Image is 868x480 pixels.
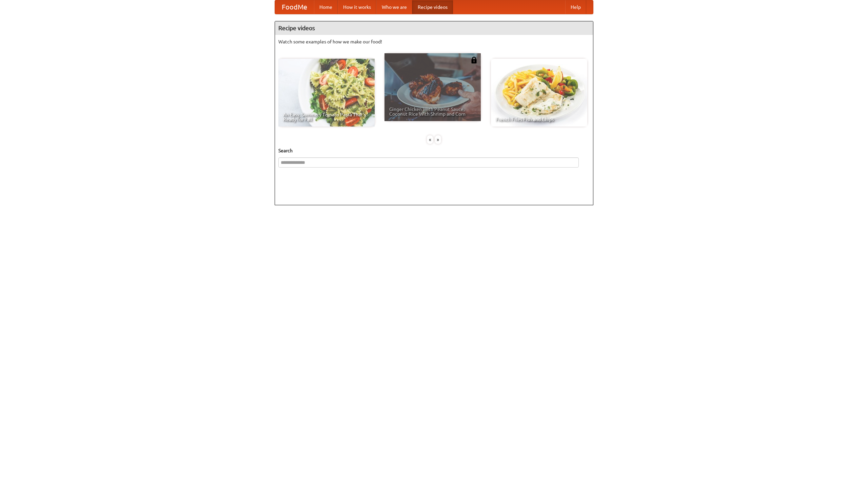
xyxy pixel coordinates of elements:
[338,0,376,14] a: How it works
[283,112,370,122] span: An Easy, Summery Tomato Pasta That's Ready for Fall
[278,38,590,45] p: Watch some examples of how we make our food!
[435,135,441,144] div: »
[496,117,583,122] span: French Fries Fish and Chips
[565,0,586,14] a: Help
[275,0,314,14] a: FoodMe
[412,0,453,14] a: Recipe videos
[278,147,590,154] h5: Search
[314,0,338,14] a: Home
[376,0,412,14] a: Who we are
[491,59,587,127] a: French Fries Fish and Chips
[275,21,593,35] h4: Recipe videos
[427,135,433,144] div: «
[278,59,375,127] a: An Easy, Summery Tomato Pasta That's Ready for Fall
[471,57,477,63] img: 483408.png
